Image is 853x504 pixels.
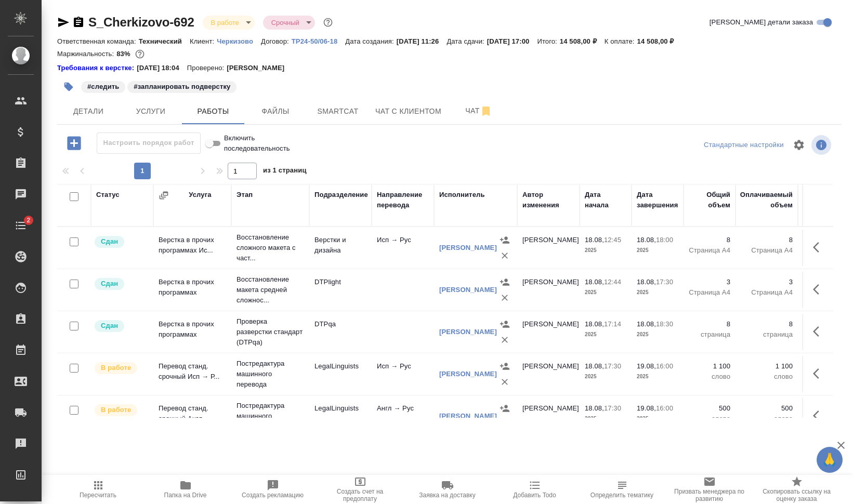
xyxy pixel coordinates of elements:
[447,37,487,45] p: Дата сдачи:
[101,278,118,289] p: Сдан
[585,245,626,256] p: 2025
[153,272,231,308] td: Верстка в прочих программах
[637,245,678,256] p: 2025
[585,329,626,340] p: 2025
[741,372,793,382] p: слово
[741,403,793,414] p: 500
[741,245,793,256] p: Страница А4
[94,403,148,417] div: Исполнитель выполняет работу
[689,319,730,329] p: 8
[811,135,833,155] span: Посмотреть информацию
[497,374,513,390] button: Удалить
[741,235,793,245] p: 8
[689,403,730,414] p: 500
[807,319,832,344] button: Здесь прячутся важные кнопки
[689,235,730,245] p: 8
[517,230,580,266] td: [PERSON_NAME]
[292,37,346,45] p: ТР24-50/06-18
[372,356,434,392] td: Исп → Рус
[439,412,497,420] a: [PERSON_NAME]
[208,18,242,27] button: В работе
[807,403,832,428] button: Здесь прячутся важные кнопки
[375,105,441,118] span: Чат с клиентом
[585,404,604,412] p: 18.08,
[656,278,673,286] p: 17:30
[137,63,187,73] p: [DATE] 18:04
[701,137,786,153] div: split button
[497,401,513,416] button: Назначить
[237,274,304,306] p: Восстановление макета средней сложнос...
[497,416,513,432] button: Удалить
[454,104,504,117] span: Чат
[637,37,682,45] p: 14 508,00 ₽
[741,277,793,287] p: 3
[585,362,604,370] p: 18.08,
[237,316,304,348] p: Проверка разверстки стандарт (DTPqa)
[710,17,813,28] span: [PERSON_NAME] детали заказа
[689,277,730,287] p: 3
[497,316,513,332] button: Назначить
[134,82,230,92] p: #запланировать подверстку
[480,105,492,117] svg: Отписаться
[656,404,673,412] p: 16:00
[101,321,118,331] p: Сдан
[159,190,169,201] button: Сгруппировать
[439,328,497,336] a: [PERSON_NAME]
[689,414,730,424] p: слово
[372,398,434,434] td: Англ → Рус
[133,47,147,61] button: 2033.52 RUB;
[87,82,119,92] p: #следить
[585,320,604,328] p: 18.08,
[439,286,497,294] a: [PERSON_NAME]
[57,16,70,29] button: Скопировать ссылку для ЯМессенджера
[189,190,211,200] div: Услуга
[497,332,513,348] button: Удалить
[656,320,673,328] p: 18:30
[80,82,126,90] span: следить
[261,37,292,45] p: Договор:
[517,272,580,308] td: [PERSON_NAME]
[517,398,580,434] td: [PERSON_NAME]
[153,230,231,266] td: Верстка в прочих программах Ис...
[321,16,335,29] button: Доп статусы указывают на важность/срочность заказа
[439,244,497,251] a: [PERSON_NAME]
[585,372,626,382] p: 2025
[313,105,363,118] span: Smartcat
[292,36,346,45] a: ТР24-50/06-18
[309,398,372,434] td: LegalLinguists
[439,370,497,378] a: [PERSON_NAME]
[585,414,626,424] p: 2025
[94,235,148,249] div: Менеджер проверил работу исполнителя, передает ее на следующий этап
[604,278,621,286] p: 12:44
[656,236,673,244] p: 18:00
[63,105,113,118] span: Детали
[604,362,621,370] p: 17:30
[309,314,372,350] td: DTPqa
[268,18,303,27] button: Срочный
[309,230,372,266] td: Верстки и дизайна
[94,277,148,291] div: Менеджер проверил работу исполнителя, передает ее на следующий этап
[188,105,238,118] span: Работы
[57,75,80,98] button: Добавить тэг
[689,245,730,256] p: Страница А4
[217,36,261,45] a: Черкизово
[497,359,513,374] button: Назначить
[72,16,85,29] button: Скопировать ссылку
[637,414,678,424] p: 2025
[637,362,656,370] p: 19.08,
[637,329,678,340] p: 2025
[821,449,838,471] span: 🙏
[537,37,559,45] p: Итого:
[314,190,368,200] div: Подразделение
[487,37,537,45] p: [DATE] 17:00
[741,414,793,424] p: слово
[237,190,253,200] div: Этап
[237,359,304,390] p: Постредактура машинного перевода
[517,356,580,392] td: [PERSON_NAME]
[101,363,131,373] p: В работе
[740,190,793,210] div: Оплачиваемый объем
[377,190,429,210] div: Направление перевода
[560,37,605,45] p: 14 508,00 ₽
[637,372,678,382] p: 2025
[786,132,811,157] span: Настроить таблицу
